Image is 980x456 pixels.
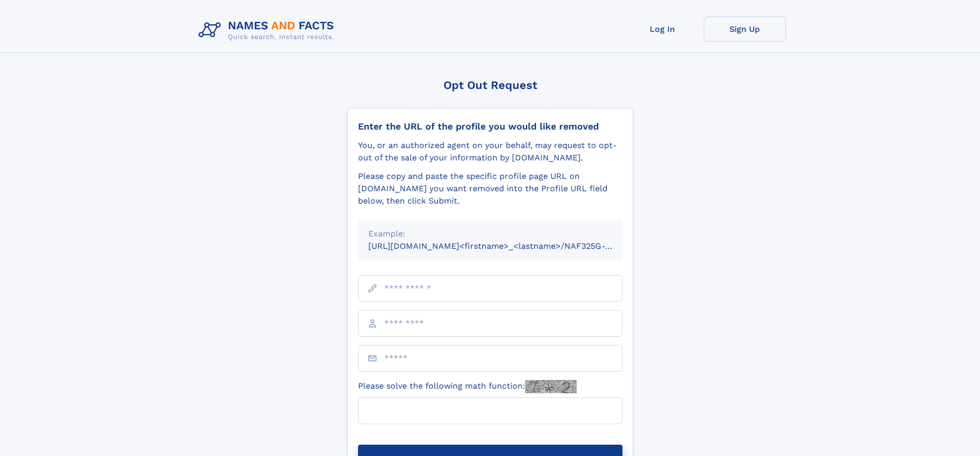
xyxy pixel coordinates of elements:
[194,16,343,44] img: Logo Names and Facts
[358,380,577,393] label: Please solve the following math function:
[347,79,633,92] div: Opt Out Request
[368,228,612,240] div: Example:
[368,241,642,251] small: [URL][DOMAIN_NAME]<firstname>_<lastname>/NAF325G-xxxxxxxx
[704,16,786,42] a: Sign Up
[358,170,622,207] div: Please copy and paste the specific profile page URL on [DOMAIN_NAME] you want removed into the Pr...
[358,121,622,132] div: Enter the URL of the profile you would like removed
[621,16,704,42] a: Log In
[358,139,622,164] div: You, or an authorized agent on your behalf, may request to opt-out of the sale of your informatio...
